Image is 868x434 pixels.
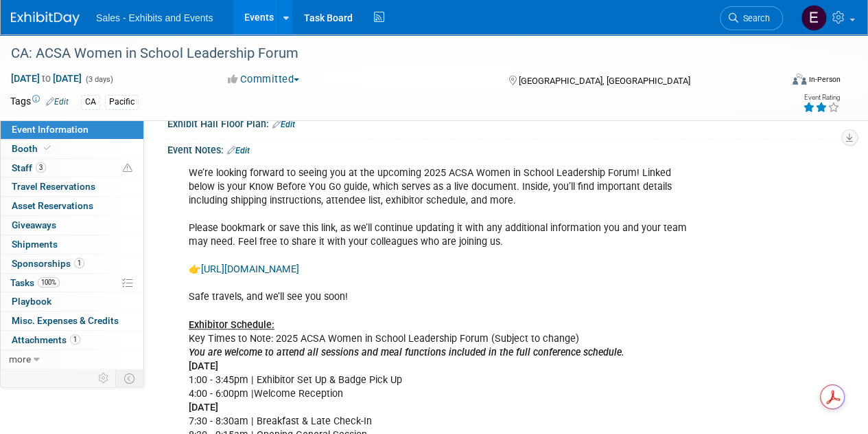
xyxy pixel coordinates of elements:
[40,73,53,84] span: to
[1,274,143,292] a: Tasks100%
[44,144,51,152] i: Booth reservation complete
[74,258,84,268] span: 1
[189,402,218,413] b: [DATE]
[1,216,143,235] a: Giveaways
[12,181,95,192] span: Travel Reservations
[518,76,690,86] span: [GEOGRAPHIC_DATA], [GEOGRAPHIC_DATA]
[738,13,770,23] span: Search
[70,334,80,345] span: 1
[12,258,84,269] span: Sponsorships
[81,95,100,109] div: CA
[808,74,841,85] div: In-Person
[12,296,51,307] span: Playbook
[12,239,58,250] span: Shipments
[12,124,89,135] span: Event Information
[189,347,624,358] b: You are welcome to attend all sessions and meal functions included in the full conference schedule.
[1,140,143,158] a: Booth
[1,120,143,139] a: Event Information
[1,177,143,196] a: Travel Reservations
[116,369,144,387] td: Toggle Event Tabs
[1,331,143,349] a: Attachments1
[92,369,116,387] td: Personalize Event Tab Strip
[10,94,69,110] td: Tags
[84,75,113,84] span: (3 days)
[189,319,274,331] b: Exhibitor Schedule:
[11,12,80,25] img: ExhibitDay
[9,354,31,365] span: more
[803,94,840,101] div: Event Rating
[10,72,82,85] span: [DATE] [DATE]
[167,140,841,158] div: Event Notes:
[38,277,60,287] span: 100%
[720,6,783,30] a: Search
[167,113,841,131] div: Exhibit Hall Floor Plan:
[1,197,143,215] a: Asset Reservations
[189,360,218,372] b: [DATE]
[12,315,119,326] span: Misc. Expenses & Credits
[12,334,80,345] span: Attachments
[227,146,250,155] a: Edit
[12,143,54,154] span: Booth
[123,162,132,175] span: Potential Scheduling Conflict -- at least one attendee is tagged in another overlapping event.
[12,219,56,230] span: Giveaways
[272,120,295,129] a: Edit
[10,277,60,288] span: Tasks
[223,72,305,87] button: Committed
[1,292,143,311] a: Playbook
[1,159,143,177] a: Staff3
[12,200,93,211] span: Asset Reservations
[105,95,139,109] div: Pacific
[1,235,143,254] a: Shipments
[46,97,69,107] a: Edit
[96,12,213,23] span: Sales - Exhibits and Events
[36,162,46,173] span: 3
[1,312,143,330] a: Misc. Expenses & Credits
[801,5,827,31] img: Elda Garcia
[201,263,299,275] a: [URL][DOMAIN_NAME]
[1,254,143,273] a: Sponsorships1
[719,72,841,92] div: Event Format
[6,41,770,66] div: CA: ACSA Women in School Leadership Forum
[12,162,46,173] span: Staff
[1,350,143,369] a: more
[793,74,806,85] img: Format-Inperson.png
